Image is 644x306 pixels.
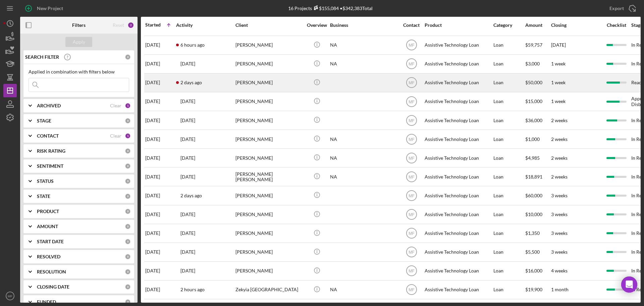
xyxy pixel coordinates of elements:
b: RESOLVED [37,254,60,259]
span: $10,000 [525,211,542,217]
time: 1 week [551,61,566,66]
text: MF [409,137,414,142]
span: $18,891 [525,174,542,180]
div: 0 [125,223,131,229]
text: MF [409,156,414,160]
span: $19,900 [525,287,542,292]
span: $1,000 [525,136,540,142]
div: [PERSON_NAME] [235,187,303,204]
text: MF [409,174,414,179]
b: START DATE [37,239,64,244]
div: NA [330,36,397,54]
b: FUNDED [37,299,56,305]
div: Assistive Technology Loan [425,36,492,54]
time: 2025-10-02 04:23 [180,99,195,104]
b: Filters [72,22,86,28]
span: $59,757 [525,42,542,48]
div: Clear [110,133,121,139]
text: MF [409,231,414,236]
button: Apply [65,37,92,47]
b: STAGE [37,118,51,123]
span: $50,000 [525,80,542,85]
div: $155,084 [312,5,339,11]
time: 2025-10-14 17:01 [180,42,205,48]
div: Loan [493,130,525,148]
text: MF [409,81,414,85]
text: MF [409,212,414,217]
time: 2025-10-14 20:50 [180,287,205,292]
div: Product [425,22,492,28]
div: NA [330,149,397,167]
time: 3 weeks [551,230,568,236]
time: 2 weeks [551,136,568,142]
div: [DATE] [145,187,175,204]
div: 0 [125,208,131,214]
div: [PERSON_NAME] [235,130,303,148]
time: 2025-10-02 21:41 [180,174,195,180]
div: Assistive Technology Loan [425,206,492,223]
span: $3,000 [525,61,540,66]
div: Business [330,22,397,28]
div: Assistive Technology Loan [425,243,492,261]
text: MF [409,194,414,198]
time: 2025-10-06 18:59 [180,231,195,236]
b: CLOSING DATE [37,284,69,290]
text: MF [409,250,414,255]
div: Assistive Technology Loan [425,149,492,167]
div: [DATE] [145,130,175,148]
div: [DATE] [145,55,175,73]
b: STATUS [37,178,54,184]
div: Contact [399,22,424,28]
div: $15,000 [525,93,550,110]
div: [PERSON_NAME] [235,111,303,129]
time: 2025-09-30 16:44 [180,155,195,161]
div: Client [235,22,303,28]
div: 0 [125,299,131,305]
div: Assistive Technology Loan [425,262,492,280]
text: MF [409,288,414,292]
time: 2025-09-22 19:49 [180,61,195,66]
b: ARCHIVED [37,103,61,108]
div: Loan [493,281,525,299]
time: 1 week [551,98,566,104]
time: 1 month [551,287,569,292]
div: [DATE] [145,224,175,242]
div: Assistive Technology Loan [425,111,492,129]
div: Amount [525,22,550,28]
div: 0 [125,118,131,124]
div: 0 [125,284,131,290]
div: Loan [493,243,525,261]
b: STATE [37,194,50,199]
div: NA [330,168,397,186]
b: SENTIMENT [37,163,63,169]
div: [DATE] [145,111,175,129]
div: Assistive Technology Loan [425,93,492,110]
div: [PERSON_NAME] [235,206,303,223]
time: 4 weeks [551,268,568,273]
div: Assistive Technology Loan [425,55,492,73]
div: Assistive Technology Loan [425,281,492,299]
div: Apply [73,37,85,47]
div: Assistive Technology Loan [425,74,492,92]
div: Loan [493,224,525,242]
time: 2025-10-12 21:35 [180,193,202,198]
div: [DATE] [145,262,175,280]
time: 3 weeks [551,249,568,255]
div: 0 [125,54,131,60]
div: 0 [125,148,131,154]
text: MF [409,118,414,123]
span: $60,000 [525,193,542,198]
div: [DATE] [145,74,175,92]
text: MF [409,99,414,104]
div: Applied in combination with filters below [29,69,129,74]
div: Assistive Technology Loan [425,168,492,186]
time: 2025-09-26 01:39 [180,268,195,273]
div: [PERSON_NAME] [235,224,303,242]
div: [PERSON_NAME] [235,36,303,54]
div: NA [330,130,397,148]
b: PRODUCT [37,209,59,214]
div: 1 [125,103,131,109]
div: Loan [493,206,525,223]
div: [DATE] [145,243,175,261]
b: SEARCH FILTER [25,54,59,60]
